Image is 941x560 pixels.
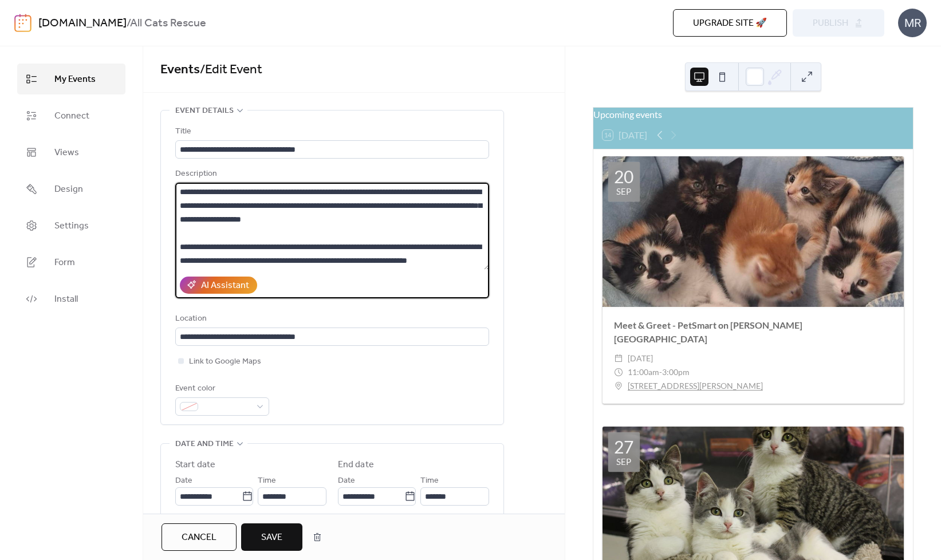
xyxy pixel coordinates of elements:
[175,458,215,472] div: Start date
[162,523,237,551] button: Cancel
[898,9,927,37] div: MR
[616,187,631,196] div: Sep
[17,210,125,241] a: Settings
[54,293,78,306] span: Install
[54,256,75,270] span: Form
[628,365,659,379] span: 11:00am
[180,277,257,294] button: AI Assistant
[54,183,83,196] span: Design
[54,219,89,233] span: Settings
[175,474,192,488] span: Date
[614,438,633,455] div: 27
[17,137,125,168] a: Views
[201,279,249,293] div: AI Assistant
[628,379,763,393] a: [STREET_ADDRESS][PERSON_NAME]
[261,531,282,545] span: Save
[614,379,623,393] div: ​
[614,365,623,379] div: ​
[614,352,623,365] div: ​
[130,13,206,34] b: All Cats Rescue
[17,283,125,314] a: Install
[628,352,653,365] span: [DATE]
[175,125,487,139] div: Title
[54,146,79,160] span: Views
[241,523,302,551] button: Save
[614,168,633,185] div: 20
[338,458,374,472] div: End date
[17,100,125,131] a: Connect
[14,14,32,32] img: logo
[175,382,267,396] div: Event color
[659,365,662,379] span: -
[616,458,631,466] div: Sep
[17,64,125,94] a: My Events
[54,73,96,86] span: My Events
[189,355,261,369] span: Link to Google Maps
[420,474,439,488] span: Time
[54,109,89,123] span: Connect
[175,167,487,181] div: Description
[258,474,276,488] span: Time
[17,247,125,278] a: Form
[38,13,127,34] a: [DOMAIN_NAME]
[662,365,690,379] span: 3:00pm
[673,9,787,37] button: Upgrade site 🚀
[175,312,487,326] div: Location
[175,437,234,451] span: Date and time
[693,17,767,30] span: Upgrade site 🚀
[17,173,125,204] a: Design
[160,57,200,82] a: Events
[127,13,130,34] b: /
[175,104,234,118] span: Event details
[593,108,913,121] div: Upcoming events
[603,318,904,346] div: Meet & Greet - PetSmart on [PERSON_NAME][GEOGRAPHIC_DATA]
[338,474,355,488] span: Date
[182,531,216,545] span: Cancel
[200,57,262,82] span: / Edit Event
